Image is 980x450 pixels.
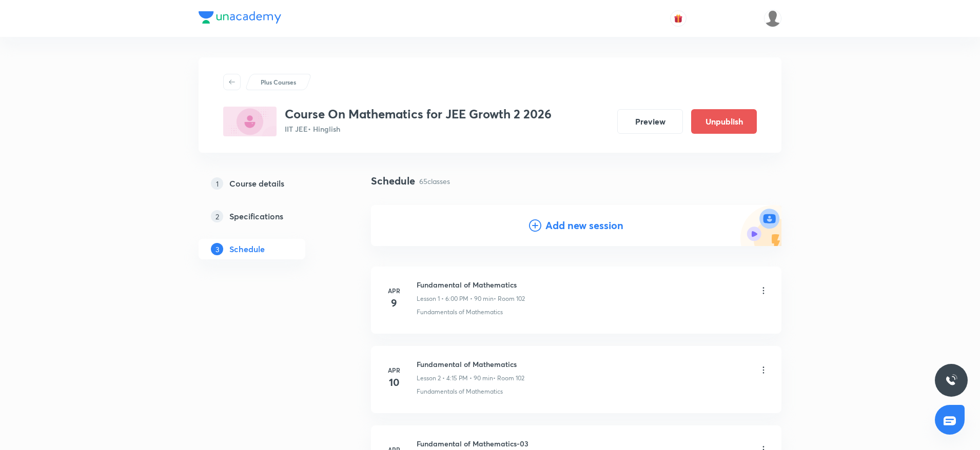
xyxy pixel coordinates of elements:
[417,438,528,449] h6: Fundamental of Mathematics-03
[261,77,296,87] p: Plus Courses
[229,243,265,255] h5: Schedule
[384,365,404,375] h6: Apr
[199,11,281,26] a: Company Logo
[211,243,223,255] p: 3
[199,173,338,194] a: 1Course details
[417,359,524,370] h6: Fundamental of Mathematics
[229,177,284,190] h5: Course details
[223,107,277,136] img: 98C288FA-E184-4628-B786-5ED0F1E54EC1_plus.png
[417,374,493,383] p: Lesson 2 • 4:15 PM • 90 min
[211,177,223,190] p: 1
[545,218,623,233] h4: Add new session
[670,10,687,27] button: avatar
[691,109,757,134] button: Unpublish
[417,308,503,317] p: Fundamentals of Mathematics
[211,210,223,222] p: 2
[199,206,338,227] a: 2Specifications
[617,109,683,134] button: Preview
[384,295,404,311] h4: 9
[384,375,404,390] h4: 10
[419,176,450,187] p: 65 classes
[493,374,524,383] p: • Room 102
[417,294,494,303] p: Lesson 1 • 6:00 PM • 90 min
[764,10,781,27] img: Ankit Porwal
[285,124,552,134] p: IIT JEE • Hinglish
[384,286,404,295] h6: Apr
[494,294,525,303] p: • Room 102
[740,205,781,246] img: Add
[199,11,281,24] img: Company Logo
[229,210,283,222] h5: Specifications
[945,374,957,386] img: ttu
[674,14,683,23] img: avatar
[417,279,525,290] h6: Fundamental of Mathematics
[417,387,503,396] p: Fundamentals of Mathematics
[285,107,552,121] h3: Course On Mathematics for JEE Growth 2 2026
[371,173,415,189] h4: Schedule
